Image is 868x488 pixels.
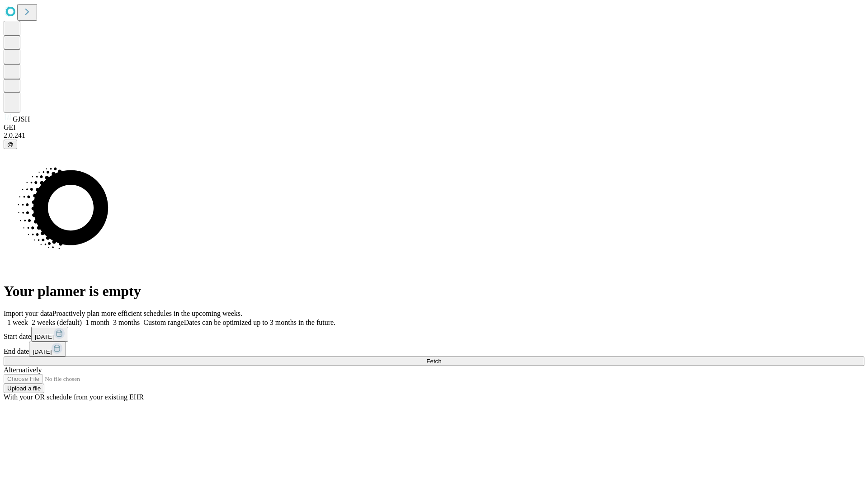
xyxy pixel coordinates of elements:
span: [DATE] [35,333,54,340]
span: 1 week [7,319,28,326]
span: Alternatively [4,366,42,374]
span: Proactively plan more efficient schedules in the upcoming weeks. [52,310,242,317]
span: Dates can be optimized up to 3 months in the future. [184,319,335,326]
button: @ [4,140,17,149]
span: With your OR schedule from your existing EHR [4,393,144,401]
button: [DATE] [31,327,68,342]
button: Fetch [4,357,864,366]
span: [DATE] [33,348,52,355]
span: Custom range [143,319,184,326]
span: Import your data [4,310,52,317]
span: @ [7,141,14,148]
div: End date [4,342,864,357]
button: Upload a file [4,384,44,393]
span: GJSH [13,115,30,123]
h1: Your planner is empty [4,283,864,300]
span: 1 month [85,319,109,326]
span: 3 months [113,319,140,326]
div: GEI [4,123,864,131]
button: [DATE] [29,342,66,357]
span: Fetch [426,358,441,365]
div: 2.0.241 [4,131,864,140]
div: Start date [4,327,864,342]
span: 2 weeks (default) [32,319,82,326]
